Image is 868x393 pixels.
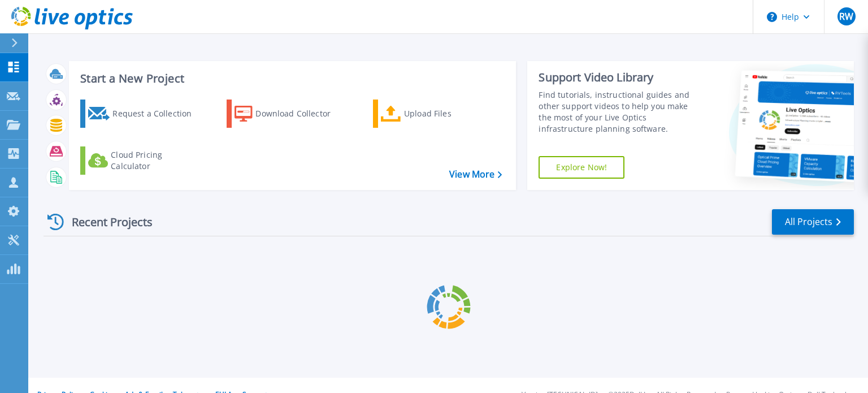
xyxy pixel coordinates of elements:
a: Download Collector [227,100,353,128]
a: Cloud Pricing Calculator [80,146,206,175]
h3: Start a New Project [80,72,502,85]
div: Recent Projects [44,208,168,236]
div: Request a Collection [112,102,203,125]
div: Download Collector [255,102,346,125]
div: Cloud Pricing Calculator [111,149,201,172]
div: Support Video Library [539,70,702,85]
span: RW [839,12,853,21]
a: Request a Collection [80,100,206,128]
a: Upload Files [373,100,499,128]
div: Upload Files [404,102,494,125]
a: View More [449,169,502,180]
div: Find tutorials, instructional guides and other support videos to help you make the most of your L... [539,89,702,135]
a: All Projects [772,209,854,235]
a: Explore Now! [539,156,624,179]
